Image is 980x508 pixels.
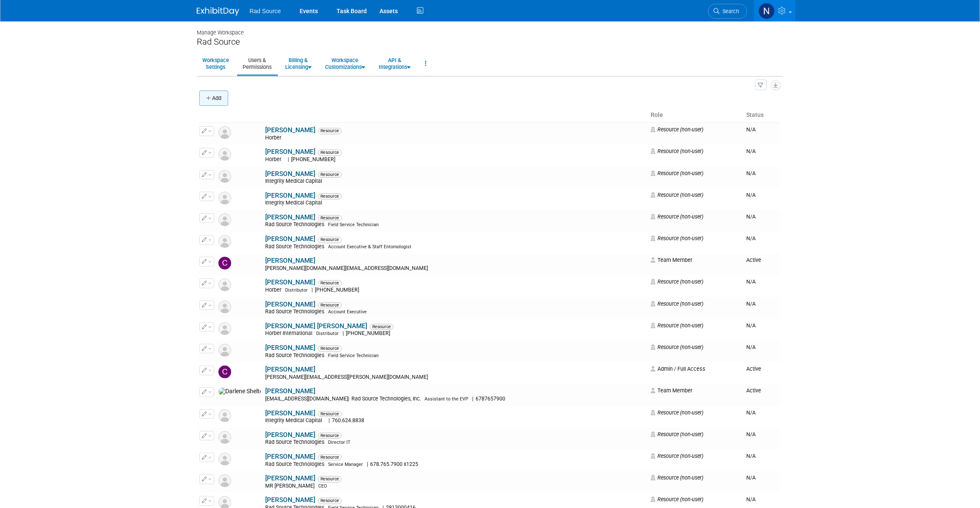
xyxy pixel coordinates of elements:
[318,454,342,460] span: Resource
[218,148,231,161] img: Resource
[328,440,350,445] span: Director IT
[651,213,704,220] span: Resource (non-user)
[318,128,342,134] span: Resource
[218,278,231,291] img: Resource
[651,409,704,416] span: Resource (non-user)
[265,417,325,423] span: Integrity Medical Capital
[265,213,315,221] a: [PERSON_NAME]
[288,156,289,162] span: |
[318,172,342,178] span: Resource
[651,148,704,154] span: Resource (non-user)
[265,396,646,403] div: [EMAIL_ADDRESS][DOMAIN_NAME]
[265,374,646,381] div: [PERSON_NAME][EMAIL_ADDRESS][PERSON_NAME][DOMAIN_NAME]
[747,496,756,502] span: N/A
[265,439,327,445] span: Rad Source Technologies
[280,53,317,74] a: Billing &Licensing
[218,301,231,313] img: Resource
[651,387,693,394] span: Team Member
[747,170,756,176] span: N/A
[473,396,508,402] span: 6787657900
[265,170,315,178] a: [PERSON_NAME]
[218,235,231,248] img: Resource
[285,287,308,293] span: Distributor
[265,322,367,330] a: [PERSON_NAME] [PERSON_NAME]
[328,309,367,315] span: Account Executive
[651,235,704,241] span: Resource (non-user)
[199,91,228,106] button: Add
[218,366,231,378] img: COURTNEY WOODS
[425,396,468,402] span: Assistant to the EVP
[651,344,704,350] span: Resource (non-user)
[218,388,261,395] img: Darlene Shelton
[318,498,342,504] span: Resource
[197,21,783,37] div: Manage Workspace
[318,411,342,417] span: Resource
[316,331,339,336] span: Distributor
[265,265,646,272] div: [PERSON_NAME][DOMAIN_NAME][EMAIL_ADDRESS][DOMAIN_NAME]
[265,409,315,417] a: [PERSON_NAME]
[318,346,342,352] span: Resource
[218,409,231,422] img: Resource
[651,278,704,285] span: Resource (non-user)
[747,366,762,372] span: Active
[265,387,315,395] a: [PERSON_NAME]
[328,462,363,467] span: Service Manager
[759,3,775,19] img: Nicole Bailey
[265,200,325,206] span: Integrity Medical Capital
[312,287,313,293] span: |
[318,237,342,243] span: Resource
[265,344,315,352] a: [PERSON_NAME]
[265,352,327,358] span: Rad Source Technologies
[265,235,315,243] a: [PERSON_NAME]
[719,8,739,14] span: Search
[265,474,315,482] a: [PERSON_NAME]
[265,148,315,156] a: [PERSON_NAME]
[197,7,239,16] img: ExhibitDay
[265,156,284,162] span: Horber
[265,244,327,250] span: Rad Source Technologies
[349,396,423,402] span: Rad Source Technologies, Inc.
[218,344,231,357] img: Resource
[265,330,315,336] span: Horber International
[747,301,756,307] span: N/A
[218,126,231,139] img: Resource
[743,108,781,122] th: Status
[265,287,284,293] span: Horber
[265,192,315,199] a: [PERSON_NAME]
[218,257,231,270] img: Candice Cash
[370,324,394,330] span: Resource
[651,301,704,307] span: Resource (non-user)
[329,417,330,423] span: |
[747,322,756,329] span: N/A
[265,257,315,264] a: [PERSON_NAME]
[648,108,743,122] th: Role
[318,483,327,489] span: CEO
[265,453,315,460] a: [PERSON_NAME]
[318,193,342,199] span: Resource
[328,244,411,250] span: Account Executive & Staff Entomologist
[318,476,342,482] span: Resource
[218,213,231,226] img: Resource
[265,483,317,489] span: MR [PERSON_NAME]
[218,170,231,183] img: Resource
[289,156,338,162] span: [PHONE_NUMBER]
[651,257,693,263] span: Team Member
[368,461,421,467] span: 678.765.7900 x1225
[249,8,281,14] span: Rad Source
[197,53,235,74] a: WorkspaceSettings
[265,301,315,308] a: [PERSON_NAME]
[651,126,704,133] span: Resource (non-user)
[747,431,756,437] span: N/A
[237,53,277,74] a: Users &Permissions
[320,53,371,74] a: WorkspaceCustomizations
[218,431,231,444] img: Resource
[318,280,342,286] span: Resource
[318,302,342,308] span: Resource
[747,235,756,241] span: N/A
[313,287,362,293] span: [PHONE_NUMBER]
[318,150,342,156] span: Resource
[747,344,756,350] span: N/A
[218,192,231,204] img: Resource
[265,178,325,184] span: Integrity Medical Capital
[651,474,704,481] span: Resource (non-user)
